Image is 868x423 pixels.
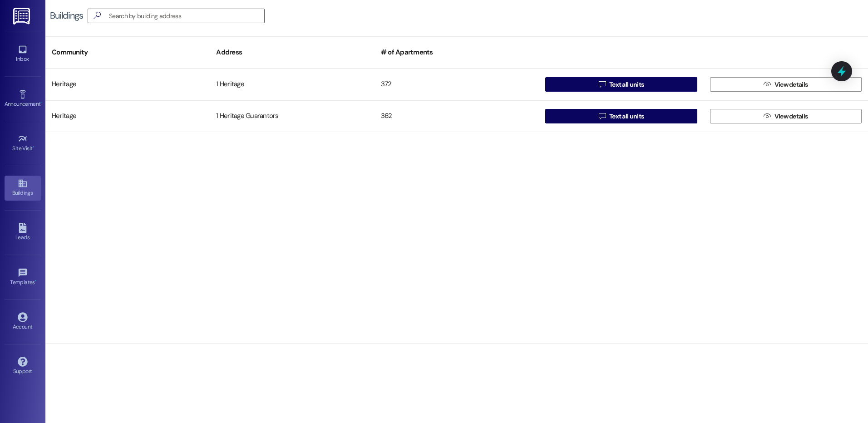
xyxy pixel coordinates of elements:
[375,75,539,93] div: 372
[609,112,644,121] span: Text all units
[375,107,539,125] div: 362
[774,112,808,121] span: View details
[5,176,41,200] a: Buildings
[13,8,32,25] img: ResiDesk Logo
[764,113,770,120] i: 
[45,75,210,93] div: Heritage
[33,144,34,150] span: •
[45,41,210,64] div: Community
[609,80,644,89] span: Text all units
[210,41,374,64] div: Address
[545,77,697,92] button: Text all units
[210,107,374,125] div: 1 Heritage Guarantors
[5,131,41,156] a: Site Visit •
[710,109,862,123] button: View details
[375,41,539,64] div: # of Apartments
[5,310,41,334] a: Account
[774,80,808,89] span: View details
[109,10,264,22] input: Search by building address
[710,77,862,92] button: View details
[764,81,770,88] i: 
[599,113,606,120] i: 
[5,220,41,245] a: Leads
[50,11,83,20] div: Buildings
[40,99,42,106] span: •
[5,42,41,66] a: Inbox
[5,265,41,290] a: Templates •
[210,75,374,93] div: 1 Heritage
[45,107,210,125] div: Heritage
[545,109,697,123] button: Text all units
[90,11,104,20] i: 
[35,278,36,284] span: •
[5,354,41,379] a: Support
[599,81,606,88] i: 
